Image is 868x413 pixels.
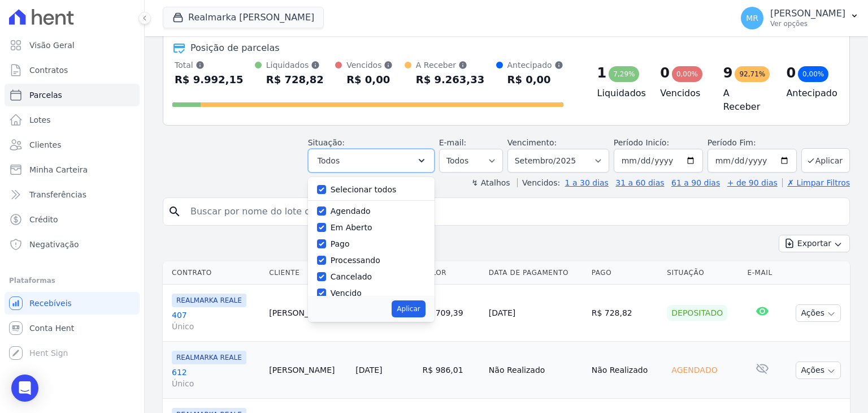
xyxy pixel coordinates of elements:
[355,365,382,375] a: [DATE]
[660,87,705,100] h4: Vencidos
[172,321,260,332] span: Único
[418,285,484,342] td: R$ 709,39
[471,178,510,187] label: ↯ Atalhos
[264,342,351,399] td: [PERSON_NAME]
[735,66,770,82] div: 92,71%
[770,19,845,28] p: Ver opções
[484,261,587,285] th: Data de Pagamento
[727,178,778,187] a: + de 90 dias
[5,317,140,339] a: Conta Hent
[264,285,351,342] td: [PERSON_NAME]
[484,342,587,399] td: Não Realizado
[615,178,664,187] a: 31 a 60 dias
[770,8,845,19] p: [PERSON_NAME]
[732,2,868,34] button: MR [PERSON_NAME] Ver opções
[517,178,560,187] label: Vencidos:
[5,233,140,256] a: Negativação
[346,59,393,71] div: Vencidos
[5,59,140,81] a: Contratos
[786,64,796,82] div: 0
[597,64,607,82] div: 1
[662,261,743,285] th: Situação
[418,342,484,399] td: R$ 986,01
[11,375,38,402] div: Open Intercom Messenger
[418,261,484,285] th: Valor
[5,158,140,181] a: Minha Carteira
[308,138,345,147] label: Situação:
[587,285,663,342] td: R$ 728,82
[5,84,140,106] a: Parcelas
[331,206,371,216] label: Agendado
[172,378,260,389] span: Único
[29,164,88,175] span: Minha Carteira
[172,351,246,364] span: REALMARKA REALE
[723,87,769,114] h4: A Receber
[609,66,639,82] div: 7,29%
[29,239,79,250] span: Negativação
[743,261,782,285] th: E-mail
[29,114,51,126] span: Lotes
[331,223,372,232] label: Em Aberto
[416,71,484,89] div: R$ 9.263,33
[5,208,140,231] a: Crédito
[723,64,733,82] div: 9
[796,304,841,322] button: Ações
[5,134,140,156] a: Clientes
[172,294,246,307] span: REALMARKA REALE
[29,322,74,334] span: Conta Hent
[484,285,587,342] td: [DATE]
[346,71,393,89] div: R$ 0,00
[29,139,61,150] span: Clientes
[163,261,264,285] th: Contrato
[796,362,841,379] button: Ações
[439,138,467,147] label: E-mail:
[782,178,850,187] a: ✗ Limpar Filtros
[331,256,380,265] label: Processando
[331,239,350,248] label: Pago
[614,138,669,147] label: Período Inicío:
[29,189,86,200] span: Transferências
[708,137,797,149] label: Período Fim:
[587,261,663,285] th: Pago
[587,342,663,399] td: Não Realizado
[5,34,140,57] a: Visão Geral
[507,138,557,147] label: Vencimento:
[308,149,435,173] button: Todos
[801,148,850,173] button: Aplicar
[5,109,140,131] a: Lotes
[672,66,702,82] div: 0,00%
[507,59,563,71] div: Antecipado
[172,367,260,389] a: 612Único
[660,64,670,82] div: 0
[172,309,260,332] a: 407Único
[318,154,340,167] span: Todos
[29,64,68,76] span: Contratos
[5,183,140,206] a: Transferências
[331,185,397,194] label: Selecionar todos
[667,305,727,321] div: Depositado
[746,14,758,22] span: MR
[671,178,720,187] a: 61 a 90 dias
[266,71,324,89] div: R$ 728,82
[597,87,643,100] h4: Liquidados
[163,7,324,28] button: Realmarka [PERSON_NAME]
[175,71,243,89] div: R$ 9.992,15
[331,272,372,281] label: Cancelado
[29,214,58,225] span: Crédito
[190,41,280,55] div: Posição de parcelas
[507,71,563,89] div: R$ 0,00
[264,261,351,285] th: Cliente
[266,59,324,71] div: Liquidados
[786,87,831,100] h4: Antecipado
[29,298,72,309] span: Recebíveis
[331,289,362,298] label: Vencido
[175,59,243,71] div: Total
[798,66,828,82] div: 0,00%
[392,300,425,317] button: Aplicar
[565,178,609,187] a: 1 a 30 dias
[667,362,722,378] div: Agendado
[5,292,140,315] a: Recebíveis
[779,235,850,252] button: Exportar
[168,205,181,218] i: search
[29,40,75,51] span: Visão Geral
